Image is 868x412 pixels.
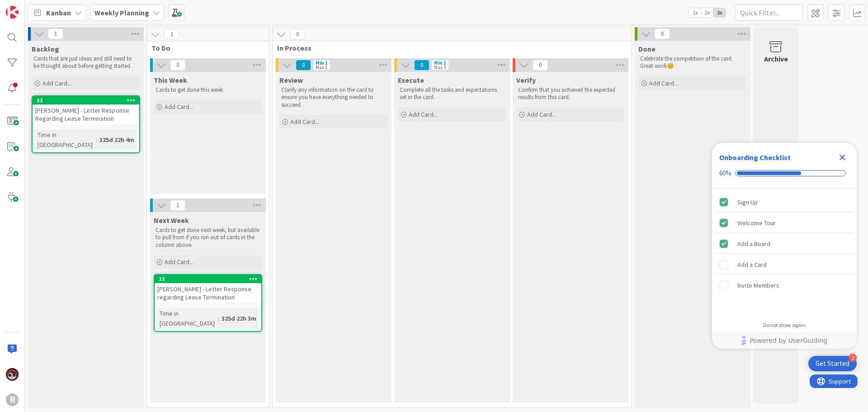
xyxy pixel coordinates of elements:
span: In Process [277,43,620,52]
div: Checklist progress: 60% [719,169,849,177]
span: Support [19,1,41,12]
span: : [218,313,219,323]
span: To Do [151,43,258,52]
div: Add a Board is complete. [716,234,853,254]
span: 0 [414,60,429,71]
div: 325d 22h 4m [97,135,137,145]
div: Checklist items [712,189,857,316]
p: Clarify any information on the card to ensure you have everything needed to succeed. [281,86,386,109]
div: [PERSON_NAME] - Letter Response Regarding Lease Termination [33,104,139,124]
span: Add Card... [290,118,319,126]
div: 32 [33,96,139,104]
span: Review [279,76,303,85]
div: Welcome Tour is complete. [716,213,853,233]
span: Add Card... [409,110,438,118]
span: 0 [170,60,185,71]
div: Add a Card [737,259,767,270]
p: Complete all the tasks and expectations set in the card. [400,86,505,101]
p: Cards to get done next week, but available to pull from if you run out of cards in the column above. [156,227,260,249]
div: R [6,393,19,406]
div: Checklist Container [712,143,857,349]
span: 1 [170,200,185,211]
div: 33 [159,276,261,282]
input: Quick Filter... [735,5,803,21]
span: 1 [164,29,179,40]
span: 0 [296,60,311,71]
img: JS [6,368,19,381]
span: Done [638,44,656,53]
span: 😊 [667,62,674,70]
span: Next Week [154,216,189,225]
div: Sign Up is complete. [716,192,853,212]
a: 33[PERSON_NAME] - Letter Response regarding Lease TerminationTime in [GEOGRAPHIC_DATA]:325d 22h 3m [154,274,262,332]
div: Invite Members [737,280,779,291]
div: 33 [155,275,261,283]
div: [PERSON_NAME] - Letter Response regarding Lease Termination [155,283,261,303]
div: Footer [712,332,857,349]
span: 1x [689,8,701,17]
span: 0 [290,29,305,40]
span: Backlog [32,44,59,53]
span: 2x [701,8,713,17]
div: Invite Members is incomplete. [716,275,853,295]
div: 33[PERSON_NAME] - Letter Response regarding Lease Termination [155,275,261,303]
div: Time in [GEOGRAPHIC_DATA] [35,130,96,150]
div: 325d 22h 3m [219,313,259,323]
div: 32 [37,97,139,104]
div: 32[PERSON_NAME] - Letter Response Regarding Lease Termination [33,96,139,124]
div: Close Checklist [835,150,849,165]
span: Execute [398,76,424,85]
p: Cards to get done this week. [156,86,260,94]
span: Verify [516,76,536,85]
div: Do not show again [763,322,806,329]
span: 0 [533,60,548,71]
a: Powered by UserGuiding [717,332,852,349]
div: Min 1 [434,61,446,65]
p: Confirm that you achieved the expected results from this card. [518,86,623,101]
span: This Week [154,76,187,85]
span: Add Card... [527,110,556,118]
div: Sign Up [737,197,758,208]
p: Celebrate the competition of the card. Great work [640,55,745,70]
div: Welcome Tour [737,218,776,228]
span: Kanban [46,7,71,18]
span: Add Card... [165,103,193,111]
div: 60% [719,169,731,177]
span: 1 [48,28,63,39]
p: Cards that are just ideas and still need to be thought about before getting started. [33,55,138,70]
span: : [96,135,97,145]
div: Onboarding Checklist [719,152,791,163]
div: Min 1 [316,61,328,65]
div: Archive [764,53,788,64]
div: Max 3 [434,65,446,70]
img: Visit kanbanzone.com [6,6,19,19]
span: Add Card... [649,79,678,87]
div: Add a Card is incomplete. [716,255,853,275]
div: Max 1 [316,65,327,70]
span: 3x [713,8,726,17]
div: Get Started [816,359,849,368]
div: Time in [GEOGRAPHIC_DATA] [157,308,218,328]
span: 0 [655,28,670,39]
div: 2 [849,354,857,362]
span: Powered by UserGuiding [750,335,827,346]
span: Add Card... [165,258,193,266]
div: Add a Board [737,238,770,249]
a: 32[PERSON_NAME] - Letter Response Regarding Lease TerminationTime in [GEOGRAPHIC_DATA]:325d 22h 4m [32,95,140,153]
b: Weekly Planning [94,8,149,17]
div: Open Get Started checklist, remaining modules: 2 [808,356,857,371]
span: Add Card... [42,79,71,87]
